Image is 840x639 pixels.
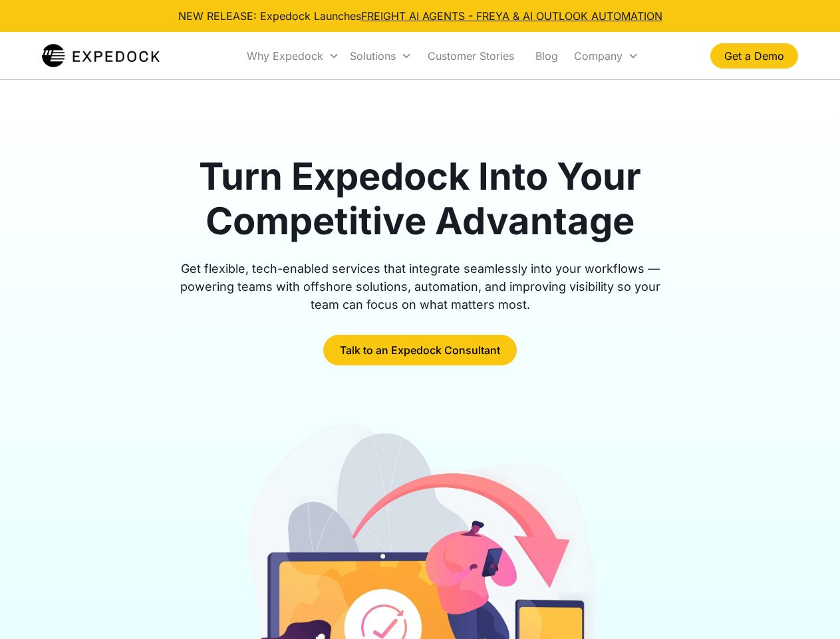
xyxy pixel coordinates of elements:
[42,43,160,69] a: home
[165,154,676,244] h1: Turn Expedock Into Your Competitive Advantage
[525,33,569,79] a: Blog
[417,33,525,79] a: Customer Stories
[773,575,840,639] iframe: Chat Widget
[361,9,662,23] a: FREIGHT AI AGENTS - FREYA & AI OUTLOOK AUTOMATION
[42,43,160,69] img: Expedock Logo
[165,260,676,314] div: Get flexible, tech-enabled services that integrate seamlessly into your workflows — powering team...
[247,49,323,63] div: Why Expedock
[574,49,623,63] div: Company
[350,49,396,63] div: Solutions
[241,33,345,79] div: Why Expedock
[710,43,798,69] a: Get a Demo
[178,8,662,24] div: NEW RELEASE: Expedock Launches
[569,33,644,79] div: Company
[345,33,417,79] div: Solutions
[323,335,517,365] a: Talk to an Expedock Consultant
